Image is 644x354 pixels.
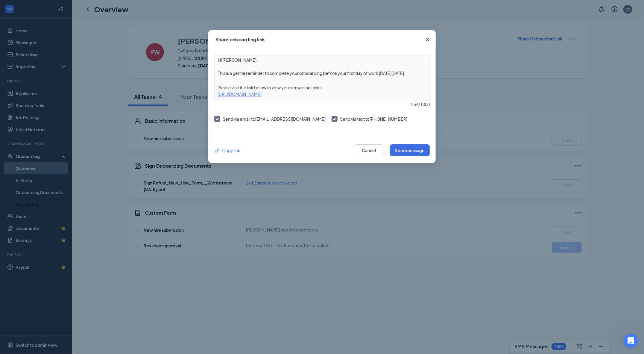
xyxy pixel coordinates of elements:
[215,55,429,78] textarea: Hi [PERSON_NAME], This is a gentle reminder to complete your onboarding before your first day of ...
[214,147,240,154] button: Link Copy link
[214,147,240,154] div: Copy link
[214,101,430,108] div: 234 / 1000
[340,116,407,122] span: Send via text to [PHONE_NUMBER]
[215,36,265,43] div: Share onboarding link
[214,147,221,154] svg: Link
[354,144,384,156] button: Cancel
[390,144,430,156] button: Send message
[424,36,431,43] svg: Cross
[420,30,436,49] button: Close
[223,116,326,122] span: Send via email to [EMAIL_ADDRESS][DOMAIN_NAME]
[624,334,638,348] iframe: Intercom live chat
[215,91,429,97] div: [URL][DOMAIN_NAME]
[215,84,429,91] div: Please visit the link below to view your remaining tasks:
